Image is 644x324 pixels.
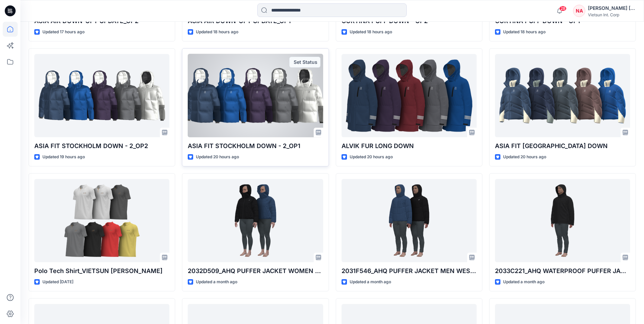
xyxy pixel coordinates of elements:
p: Updated a month ago [196,278,237,286]
p: 2032D509_AHQ PUFFER JACKET WOMEN WESTERN_AW26 [188,266,323,276]
p: Updated 18 hours ago [503,29,546,36]
p: Updated 20 hours ago [196,154,239,161]
p: Updated 18 hours ago [196,29,238,36]
p: Updated a month ago [503,278,545,286]
a: 2032D509_AHQ PUFFER JACKET WOMEN WESTERN_AW26 [188,179,323,262]
p: Updated 19 hours ago [42,154,85,161]
p: ASIA FIT STOCKHOLM DOWN - 2​_OP1 [188,141,323,151]
p: Updated 20 hours ago [503,154,546,161]
p: ASIA FIT [GEOGRAPHIC_DATA] DOWN [495,141,630,151]
a: 2033C221_AHQ WATERPROOF PUFFER JACEKT UNISEX WESTERN_AW26 [495,179,630,262]
a: ALVIK FUR LONG DOWN [342,54,477,137]
div: Vietsun Int. Corp [588,12,636,17]
p: 2033C221_AHQ WATERPROOF PUFFER JACEKT UNISEX WESTERN_AW26 [495,266,630,276]
a: ASIA FIT STOCKHOLM DOWN - 2​_OP1 [188,54,323,137]
p: Updated 20 hours ago [350,154,393,161]
div: NA [573,5,585,17]
p: ASIA FIT STOCKHOLM DOWN - 2​_OP2 [34,141,169,151]
a: ASIA FIT STOCKHOLM DOWN - 2​_OP2 [34,54,169,137]
p: Updated a month ago [350,278,391,286]
p: Polo Tech Shirt_VIETSUN [PERSON_NAME] [34,266,169,276]
a: Polo Tech Shirt_VIETSUN NINH THUAN [34,179,169,262]
p: Updated 18 hours ago [350,29,392,36]
p: 2031F546_AHQ PUFFER JACKET MEN WESTERN _AW26 [342,266,477,276]
p: Updated 17 hours ago [42,29,85,36]
span: 28 [559,6,567,11]
p: Updated [DATE] [42,278,73,286]
a: 2031F546_AHQ PUFFER JACKET MEN WESTERN _AW26 [342,179,477,262]
a: ASIA FIT STOCKHOLM DOWN [495,54,630,137]
p: ALVIK FUR LONG DOWN [342,141,477,151]
div: [PERSON_NAME] [PERSON_NAME] [588,4,636,12]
